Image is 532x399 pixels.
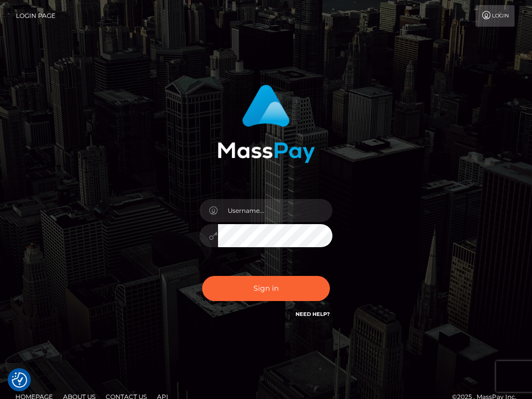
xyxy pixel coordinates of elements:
[202,276,330,301] button: Sign in
[476,5,515,27] a: Login
[12,372,27,388] img: Revisit consent button
[12,372,27,388] button: Consent Preferences
[218,85,315,163] img: MassPay Login
[295,311,330,317] a: Need Help?
[16,5,55,27] a: Login Page
[218,199,333,222] input: Username...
